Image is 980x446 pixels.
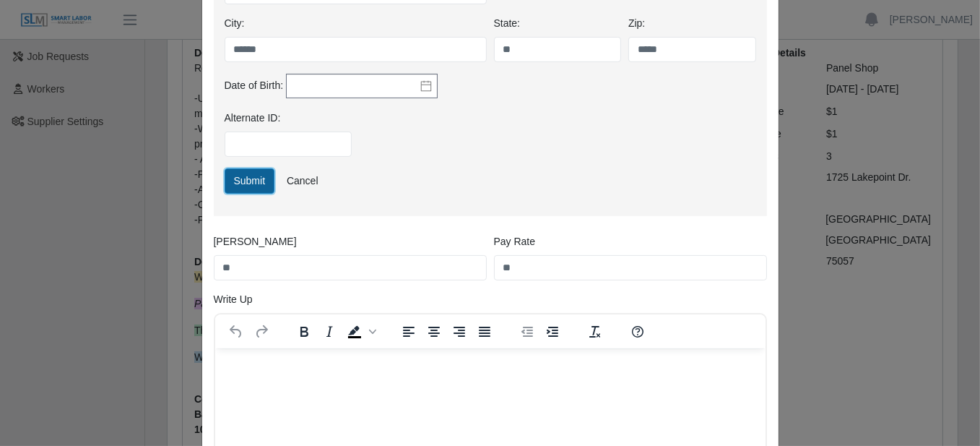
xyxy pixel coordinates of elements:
label: [PERSON_NAME] [214,234,297,249]
button: Decrease indent [514,322,539,342]
a: Cancel [277,168,328,194]
button: Align right [446,322,471,342]
label: Pay Rate [494,234,536,249]
label: Write Up [214,292,253,307]
label: Date of Birth: [225,78,284,93]
label: City: [225,16,245,31]
button: Align left [396,322,420,342]
div: Background color Black [342,322,378,342]
label: Zip: [628,16,645,31]
button: Increase indent [539,322,564,342]
button: Redo [248,322,273,342]
button: Italic [316,322,341,342]
button: Clear formatting [582,322,607,342]
button: Justify [472,322,496,342]
button: Help [625,322,649,342]
label: Alternate ID: [225,111,281,126]
label: State: [494,16,521,31]
button: Bold [291,322,316,342]
body: Rich Text Area. Press ALT-0 for help. [12,12,539,27]
button: Undo [224,322,248,342]
button: Align center [421,322,446,342]
button: Submit [225,168,275,194]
